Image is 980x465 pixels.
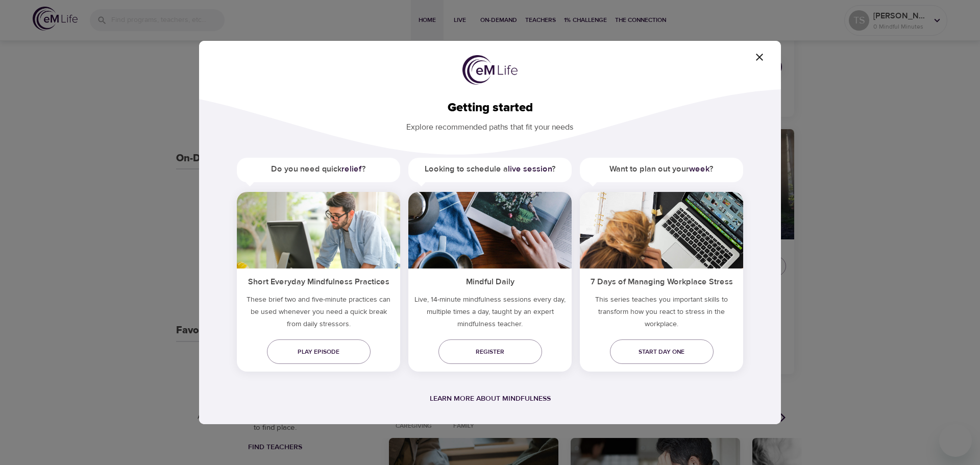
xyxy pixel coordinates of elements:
a: Play episode [267,339,371,364]
h5: Want to plan out your ? [580,158,743,181]
h5: Mindful Daily [408,268,572,293]
a: live session [508,164,552,174]
p: Explore recommended paths that fit your needs [215,115,765,133]
p: Live, 14-minute mindfulness sessions every day, multiple times a day, taught by an expert mindful... [408,293,572,334]
span: Register [447,347,534,357]
img: logo [462,55,518,85]
img: ims [580,192,743,268]
h5: 7 Days of Managing Workplace Stress [580,268,743,293]
a: relief [341,164,362,174]
img: ims [237,192,400,268]
a: Register [438,339,542,364]
a: Learn more about mindfulness [430,394,551,403]
span: Play episode [275,347,362,357]
span: Start day one [618,347,705,357]
img: ims [408,192,572,268]
h5: These brief two and five-minute practices can be used whenever you need a quick break from daily ... [237,293,400,334]
p: This series teaches you important skills to transform how you react to stress in the workplace. [580,293,743,334]
h5: Looking to schedule a ? [408,158,572,181]
h2: Getting started [215,101,765,115]
a: Start day one [610,339,714,364]
h5: Do you need quick ? [237,158,400,181]
a: week [689,164,709,174]
h5: Short Everyday Mindfulness Practices [237,268,400,293]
